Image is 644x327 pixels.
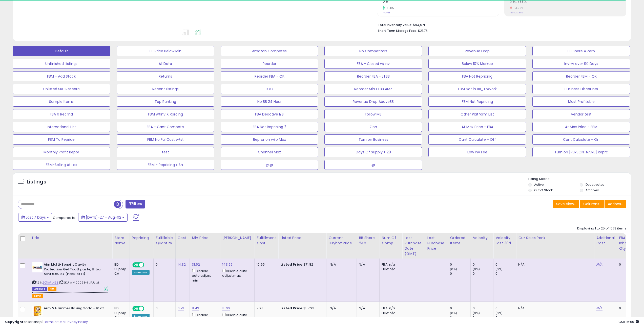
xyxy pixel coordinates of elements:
button: LOO [221,84,318,94]
button: Reorder FBA - OK [221,71,318,81]
div: Repricing [132,235,151,241]
span: N/A [330,262,336,267]
div: N/A [359,262,376,267]
button: Default [13,46,110,56]
div: Ordered Items [450,235,468,246]
div: Store Name [114,235,128,246]
button: @@ [221,160,318,170]
span: FBA [48,287,56,291]
button: Cant Calculate - On [532,134,630,145]
div: 7.23 [257,306,274,311]
button: FBM Not in BB_ToWork [428,84,526,94]
button: FBM Not Repricing [428,97,526,107]
b: Listed Price: [280,262,303,267]
button: FBA - Cant Compete [117,122,214,132]
a: 0.73 [178,306,184,311]
div: $57.23 [280,306,322,311]
div: Additional Cost [596,235,615,246]
div: Disable auto adjust max [222,268,251,278]
button: Save View [553,200,579,208]
a: 31.52 [192,262,200,267]
div: BB Share 24h. [359,235,377,246]
label: Out of Stock [534,188,553,192]
small: -3.95% [512,6,524,10]
span: ON [133,263,139,267]
button: Business Discounts [532,84,630,94]
button: Vendor test [532,109,630,119]
span: Columns [583,201,599,206]
div: Amazon AI [132,270,150,275]
button: Filters [126,200,145,208]
span: ON [133,307,139,311]
button: At Max Price - FBM [532,122,630,132]
a: 143.99 [222,262,233,267]
b: Short Term Storage Fees: [378,29,417,33]
div: 0 [450,271,470,276]
button: Returns [117,71,214,81]
b: Arm & Hammer Baking Soda - 16 oz [44,306,105,312]
small: (0%) [473,267,480,271]
button: FBA 0 Recmd [13,109,110,119]
button: Other Platform List [428,109,526,119]
div: Listed Price [280,235,324,241]
p: Listing States: [528,177,631,181]
span: $21.76 [418,28,428,33]
button: FBM - Repricing x Sh [117,160,214,170]
span: [DATE]-27 - Aug-02 [86,215,121,220]
div: FBM: n/a [382,267,398,271]
button: Channel Max [221,147,318,157]
button: International List [13,122,110,132]
div: $71.82 [280,262,322,267]
button: Revenue Drop AboveBB [324,97,422,107]
button: Last 7 Days [18,213,52,222]
div: 0 [450,306,470,311]
button: Top Ranking [117,97,214,107]
span: Compared to: [53,215,76,220]
button: Sample Items [13,97,110,107]
div: Cost [178,235,188,241]
small: (0%) [450,311,457,315]
button: Below 10% Markup [428,59,526,69]
button: Amazon Competes [221,46,318,56]
button: Turn on Business [324,134,422,145]
span: 2025-08-10 15:50 GMT [618,319,639,324]
div: seller snap | | [5,320,88,324]
a: 8.42 [192,306,199,311]
div: 0 [473,262,493,267]
div: Velocity Last 30d [495,235,514,246]
div: FBA: n/a [382,306,398,311]
div: 0 [495,306,516,311]
img: 51Fli-0RjiL._SL40_.jpg [32,306,43,316]
button: Revenue Drop [428,46,526,56]
label: Active [534,182,544,187]
div: [PERSON_NAME] [222,235,252,241]
div: Fulfillment Cost [257,235,276,246]
small: (0%) [495,311,503,315]
div: BD Supply CA [114,262,126,276]
div: 0 [495,262,516,267]
img: 41-XyJ5VK9L._SL40_.jpg [32,262,43,272]
button: FBA Not Repricing 2 [221,122,318,132]
div: 0 [450,262,470,267]
button: BB Price Below Min [117,46,214,56]
b: Total Inventory Value: [378,23,412,27]
button: Reprcr on w/o Max [221,134,318,145]
div: ASIN: [32,262,108,290]
a: Terms of Use [43,319,65,324]
button: Recent Listings [117,84,214,94]
span: OFF [143,263,152,267]
div: Velocity [473,235,491,241]
button: admin [32,294,43,298]
button: At Max Price - FBA [428,122,526,132]
div: Current Buybox Price [328,235,355,246]
label: Archived [586,188,599,192]
div: 0 [495,271,516,276]
button: test [117,147,214,157]
span: | SKU: AIM00093-11_FUL_d [59,281,99,285]
span: OFF [143,307,152,311]
div: Num of Comp. [382,235,400,246]
button: FBA Deactive I/S [221,109,318,119]
button: @ [324,160,422,170]
button: Monthly Profit Repor [13,147,110,157]
button: All Data [117,59,214,69]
